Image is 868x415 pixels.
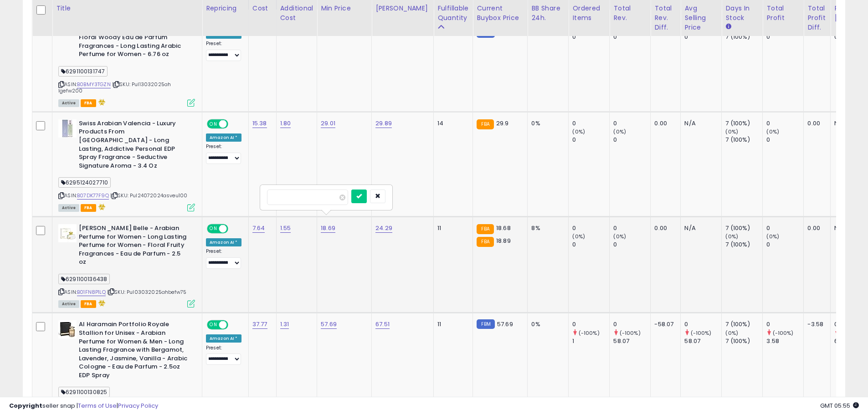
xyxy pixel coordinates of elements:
[375,320,390,329] a: 67.51
[107,288,186,296] span: | SKU: Pul03032025ahbefw75
[58,224,195,307] div: ASIN:
[766,320,803,328] div: 0
[531,224,561,232] div: 8%
[725,33,762,41] div: 7 (100%)
[208,120,219,128] span: ON
[375,119,392,128] a: 29.89
[766,337,803,345] div: 3.58
[807,224,823,232] div: 0.00
[437,320,466,328] div: 11
[118,401,158,410] a: Privacy Policy
[613,241,650,249] div: 0
[613,136,650,144] div: 0
[58,119,77,138] img: 41lzvNgytRL._SL40_.jpg
[766,233,779,240] small: (0%)
[531,119,561,128] div: 0%
[572,337,609,345] div: 1
[81,204,96,212] span: FBA
[58,300,79,308] span: All listings currently available for purchase on Amazon
[684,33,721,41] div: 0
[496,224,511,232] span: 18.68
[280,4,313,23] div: Additional Cost
[820,401,859,410] span: 2025-09-8 05:55 GMT
[497,320,513,328] span: 57.69
[58,224,77,242] img: 31rQMkjUK-L._SL40_.jpg
[96,204,106,210] i: hazardous material
[691,329,712,337] small: (-100%)
[496,236,511,245] span: 18.89
[613,119,650,128] div: 0
[725,320,762,328] div: 7 (100%)
[56,4,198,13] div: Title
[227,225,241,233] span: OFF
[58,177,111,188] span: 6295124027710
[572,4,606,23] div: Ordered Items
[613,128,626,135] small: (0%)
[81,99,96,107] span: FBA
[477,4,524,23] div: Current Buybox Price
[725,119,762,128] div: 7 (100%)
[9,401,42,410] strong: Copyright
[613,320,650,328] div: 0
[58,320,77,338] img: 41ScWueFtXL._SL40_.jpg
[252,4,272,13] div: Cost
[725,241,762,249] div: 7 (100%)
[252,119,267,128] a: 15.38
[81,300,96,308] span: FBA
[766,136,803,144] div: 0
[725,136,762,144] div: 7 (100%)
[280,224,291,233] a: 1.55
[321,320,337,329] a: 57.69
[96,300,106,306] i: hazardous material
[58,274,110,284] span: 6291100136438
[572,128,585,135] small: (0%)
[77,81,111,88] a: B0BMY3TGZN
[9,402,158,410] div: seller snap | |
[613,224,650,232] div: 0
[766,33,803,41] div: 0
[206,238,241,246] div: Amazon AI *
[58,99,79,107] span: All listings currently available for purchase on Amazon
[684,224,714,232] div: N/A
[437,119,466,128] div: 14
[58,119,195,210] div: ASIN:
[375,224,392,233] a: 24.29
[766,119,803,128] div: 0
[110,192,187,199] span: | SKU: Pul24072024asveu100
[477,224,493,234] small: FBA
[96,99,106,105] i: hazardous material
[321,4,368,13] div: Min Price
[725,4,759,23] div: Days In Stock
[437,4,469,23] div: Fulfillable Quantity
[654,119,673,128] div: 0.00
[613,233,626,240] small: (0%)
[321,119,335,128] a: 29.01
[206,143,241,164] div: Preset:
[766,224,803,232] div: 0
[58,204,79,212] span: All listings currently available for purchase on Amazon
[58,16,195,106] div: ASIN:
[725,329,738,337] small: (0%)
[766,128,779,135] small: (0%)
[206,248,241,269] div: Preset:
[684,4,718,32] div: Avg Selling Price
[375,4,430,13] div: [PERSON_NAME]
[579,329,600,337] small: (-100%)
[725,233,738,240] small: (0%)
[206,334,241,343] div: Amazon AI *
[654,224,673,232] div: 0.00
[807,119,823,128] div: 0.00
[773,329,794,337] small: (-100%)
[206,4,245,13] div: Repricing
[77,288,106,296] a: B01FN8P1LQ
[252,224,265,233] a: 7.64
[280,119,291,128] a: 1.80
[321,224,335,233] a: 18.69
[725,128,738,135] small: (0%)
[572,320,609,328] div: 0
[725,337,762,345] div: 7 (100%)
[654,320,673,328] div: -58.07
[684,119,714,128] div: N/A
[620,329,641,337] small: (-100%)
[684,320,721,328] div: 0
